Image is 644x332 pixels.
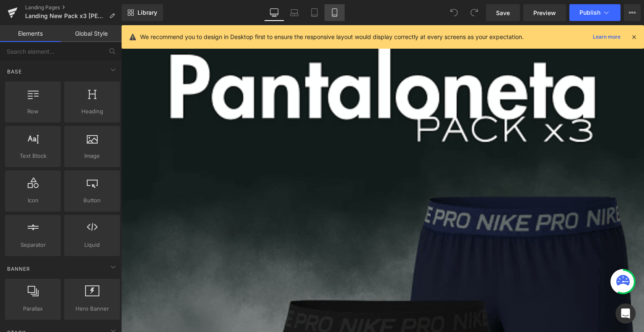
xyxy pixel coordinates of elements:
span: Icon [8,196,58,205]
div: Open Intercom Messenger [615,303,636,324]
span: Text Block [8,152,58,160]
span: Heading [67,107,117,116]
button: Undo [446,4,462,21]
a: Mobile [325,4,345,21]
span: Publish [579,9,600,16]
p: We recommend you to design in Desktop first to ensure the responsive layout would display correct... [140,32,524,42]
a: Preview [523,4,566,21]
span: Hero Banner [67,304,117,313]
span: Button [67,196,117,205]
a: Global Style [61,25,122,42]
span: Library [138,9,157,16]
a: Learn more [589,32,624,42]
span: Preview [533,8,556,17]
a: Desktop [264,4,284,21]
span: Image [67,152,117,160]
span: Landing New Pack x3 [PERSON_NAME] add [25,13,106,19]
a: Laptop [284,4,304,21]
span: Parallax [8,304,58,313]
span: Liquid [67,241,117,249]
button: Publish [569,4,621,21]
span: Save [496,8,510,17]
a: Landing Pages [25,4,122,11]
span: Row [8,107,58,116]
a: New Library [122,4,163,21]
span: Separator [8,241,58,249]
button: More [624,4,641,21]
button: Redo [466,4,483,21]
span: Banner [6,265,31,273]
span: Base [6,68,23,76]
a: Tablet [304,4,325,21]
